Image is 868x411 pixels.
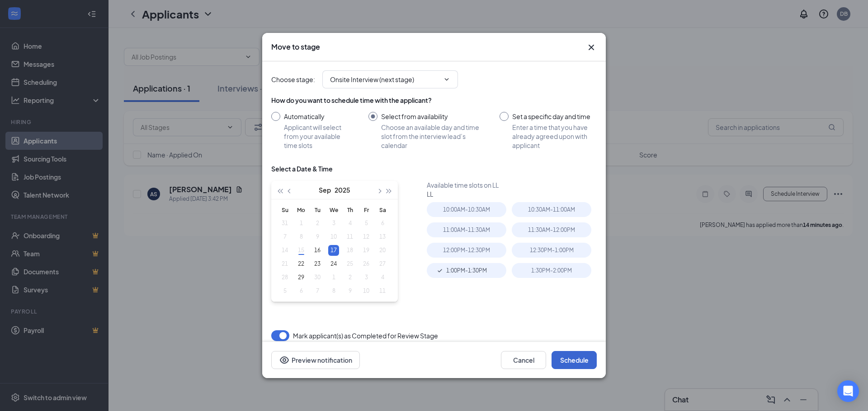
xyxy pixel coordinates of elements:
th: Fr [358,203,374,217]
div: 29 [296,272,307,283]
div: 11:00AM - 11:30AM [427,222,506,237]
td: 2025-09-29 [293,271,309,284]
th: Mo [293,203,309,217]
div: 16 [312,245,323,256]
div: 23 [312,259,323,269]
button: Schedule [552,351,597,369]
svg: Checkmark [436,267,443,274]
td: 2025-09-17 [325,244,342,257]
div: 24 [328,259,339,269]
div: 11:30AM - 12:00PM [512,222,591,237]
th: Sa [374,203,391,217]
button: Cancel [501,351,546,369]
td: 2025-09-23 [309,257,325,271]
td: 2025-09-22 [293,257,309,271]
div: 10:30AM - 11:00AM [512,202,591,217]
button: 2025 [335,181,350,199]
th: Su [277,203,293,217]
div: 12:30PM - 1:00PM [512,243,591,258]
div: Select a Date & Time [271,164,333,173]
div: 1:00PM - 1:30PM [427,263,506,278]
div: 1:30PM - 2:00PM [512,263,591,278]
th: Th [342,203,358,217]
svg: Cross [586,42,597,53]
div: 22 [296,259,307,269]
button: Close [586,42,597,53]
svg: Eye [279,355,290,365]
td: 2025-09-24 [325,257,342,271]
div: LL [427,189,597,199]
th: We [325,203,342,217]
h3: Move to stage [271,42,320,52]
button: Sep [319,181,331,199]
div: 10:00AM - 10:30AM [427,202,506,217]
div: 12:00PM - 12:30PM [427,243,506,258]
div: 17 [328,245,339,256]
div: How do you want to schedule time with the applicant? [271,96,597,105]
span: Choose stage : [271,74,315,84]
span: Mark applicant(s) as Completed for Review Stage [293,330,438,341]
div: Available time slots on LL [427,180,597,189]
svg: ChevronDown [443,76,450,83]
button: Preview notificationEye [271,351,360,369]
div: Open Intercom Messenger [837,380,859,402]
td: 2025-09-16 [309,244,325,257]
th: Tu [309,203,325,217]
